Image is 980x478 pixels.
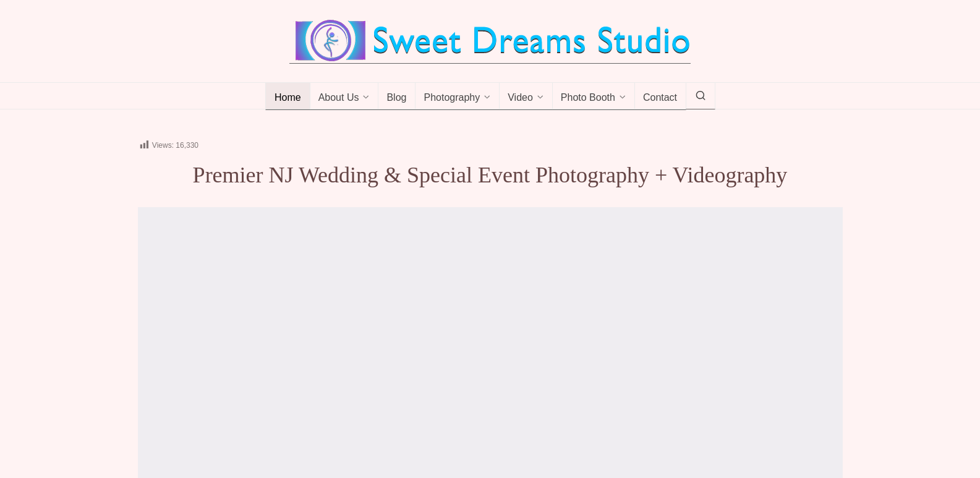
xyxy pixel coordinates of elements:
[634,83,686,110] a: Contact
[318,92,359,105] span: About Us
[415,83,500,110] a: Photography
[424,92,480,105] span: Photography
[275,92,301,105] span: Home
[561,92,615,105] span: Photo Booth
[386,92,406,105] span: Blog
[378,83,415,110] a: Blog
[643,92,677,105] span: Contact
[265,83,310,110] a: Home
[508,92,533,105] span: Video
[499,83,553,110] a: Video
[176,141,198,150] span: 16,330
[289,19,691,63] img: Best Wedding Event Photography Photo Booth Videography NJ NY
[310,83,379,110] a: About Us
[552,83,635,110] a: Photo Booth
[193,163,788,187] span: Premier NJ Wedding & Special Event Photography + Videography
[152,141,174,150] span: Views:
